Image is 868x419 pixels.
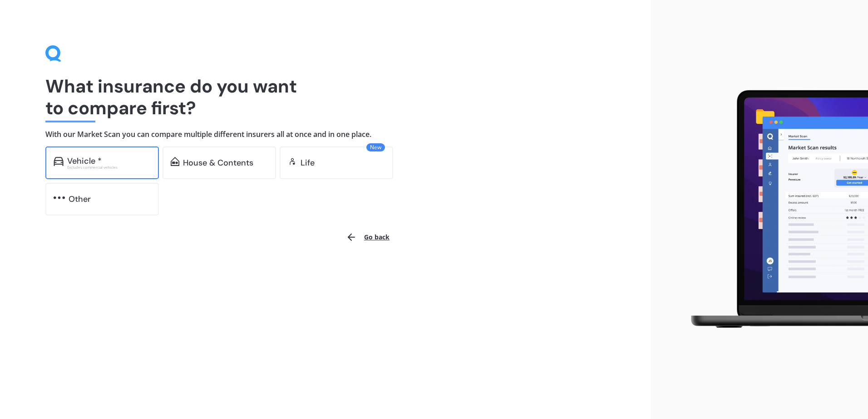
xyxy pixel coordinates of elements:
[183,158,253,167] div: House & Contents
[366,143,385,151] span: New
[678,85,868,334] img: laptop.webp
[54,193,65,202] img: other.81dba5aafe580aa69f38.svg
[340,226,395,248] button: Go back
[45,75,606,119] h1: What insurance do you want to compare first?
[171,157,179,166] img: home-and-contents.b802091223b8502ef2dd.svg
[67,166,151,169] div: Excludes commercial vehicles
[288,157,297,166] img: life.f720d6a2d7cdcd3ad642.svg
[45,130,606,139] h4: With our Market Scan you can compare multiple different insurers all at once and in one place.
[67,156,102,166] div: Vehicle *
[54,157,64,166] img: car.f15378c7a67c060ca3f3.svg
[69,195,91,204] div: Other
[301,158,315,167] div: Life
